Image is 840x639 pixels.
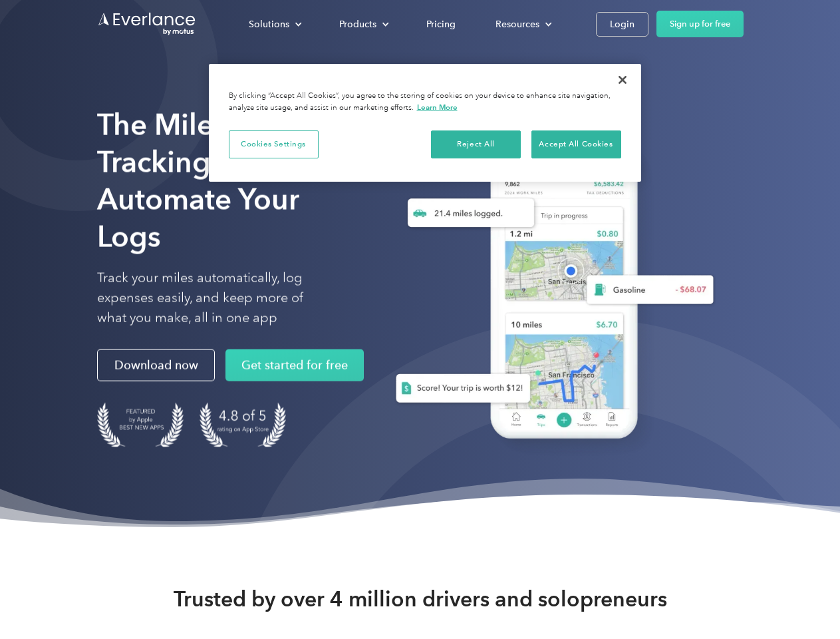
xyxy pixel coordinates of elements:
img: Everlance, mileage tracker app, expense tracking app [374,126,724,459]
button: Close [608,65,637,95]
p: Track your miles automatically, log expenses easily, and keep more of what you make, all in one app [97,268,335,328]
div: Cookie banner [209,64,641,182]
a: Get started for free [225,349,364,381]
a: Sign up for free [656,11,744,37]
div: Privacy [209,64,641,182]
div: Products [339,16,376,33]
div: Solutions [249,16,289,33]
div: Pricing [426,16,456,33]
img: Badge for Featured by Apple Best New Apps [97,403,184,447]
div: Resources [482,13,563,36]
button: Reject All [431,130,521,158]
a: Login [596,12,648,37]
a: Download now [97,349,215,381]
div: Login [610,16,634,33]
div: Products [326,13,400,36]
button: Accept All Cookies [531,130,621,158]
img: 4.9 out of 5 stars on the app store [200,403,286,447]
div: By clicking “Accept All Cookies”, you agree to the storing of cookies on your device to enhance s... [229,91,621,114]
div: Resources [495,16,539,33]
a: Pricing [413,13,469,36]
div: Solutions [235,13,313,36]
a: More information about your privacy, opens in a new tab [417,103,458,112]
a: Go to homepage [97,11,197,37]
strong: Trusted by over 4 million drivers and solopreneurs [174,586,667,612]
button: Cookies Settings [229,130,319,158]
